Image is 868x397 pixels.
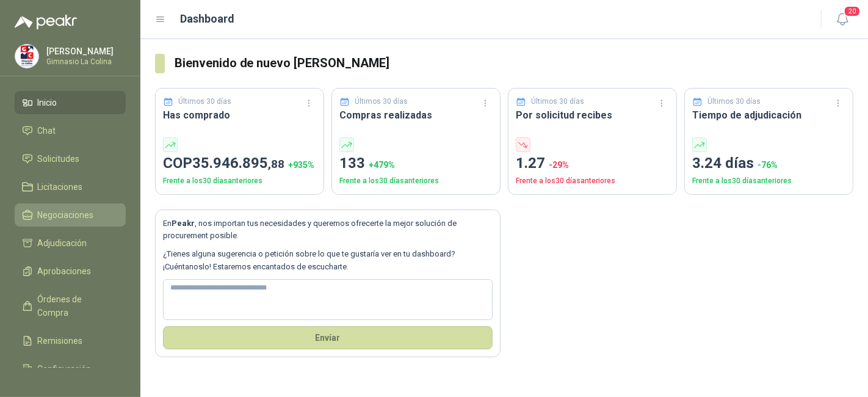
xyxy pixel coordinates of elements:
span: -76 % [758,160,778,170]
a: Configuración [15,357,126,381]
a: Órdenes de Compra [15,288,126,324]
a: Chat [15,119,126,142]
img: Logo peakr [15,15,77,29]
a: Negociaciones [15,203,126,227]
span: Negociaciones [38,208,94,222]
a: Remisiones [15,329,126,352]
button: 20 [831,9,853,31]
p: Últimos 30 días [532,96,585,107]
span: Aprobaciones [38,264,92,278]
span: Chat [38,124,56,137]
h1: Dashboard [181,10,235,27]
a: Solicitudes [15,147,126,170]
h3: Por solicitud recibes [516,107,669,123]
h3: Has comprado [163,107,316,123]
span: -29 % [549,160,569,170]
span: 35.946.895 [192,155,284,172]
h3: Bienvenido de nuevo [PERSON_NAME] [175,54,853,73]
span: Solicitudes [38,152,80,166]
a: Inicio [15,91,126,114]
h3: Tiempo de adjudicación [692,107,845,123]
span: Remisiones [38,334,83,348]
p: Últimos 30 días [708,96,761,107]
span: + 935 % [288,160,314,170]
p: Últimos 30 días [179,96,232,107]
p: [PERSON_NAME] [46,47,123,56]
img: Company Logo [15,45,38,68]
p: Frente a los 30 días anteriores [692,175,845,187]
p: Gimnasio La Colina [46,58,123,65]
p: 133 [339,152,493,175]
span: + 479 % [369,160,395,170]
a: Licitaciones [15,175,126,198]
b: Peakr [172,219,195,228]
p: ¿Tienes alguna sugerencia o petición sobre lo que te gustaría ver en tu dashboard? ¡Cuéntanoslo! ... [163,248,493,273]
p: 1.27 [516,152,669,175]
p: En , nos importan tus necesidades y queremos ofrecerte la mejor solución de procurement posible. [163,217,493,242]
span: Inicio [38,96,57,109]
a: Aprobaciones [15,260,126,283]
p: Frente a los 30 días anteriores [163,175,316,187]
a: Adjudicación [15,231,126,255]
span: Licitaciones [38,180,83,194]
span: Órdenes de Compra [38,293,114,319]
p: Últimos 30 días [355,96,408,107]
span: Adjudicación [38,236,87,250]
span: ,88 [268,157,284,171]
p: 3.24 días [692,152,845,175]
p: Frente a los 30 días anteriores [339,175,493,187]
button: Envíar [163,326,493,349]
p: Frente a los 30 días anteriores [516,175,669,187]
h3: Compras realizadas [339,107,493,123]
span: 20 [844,5,861,17]
span: Configuración [38,362,92,376]
p: COP [163,152,316,175]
